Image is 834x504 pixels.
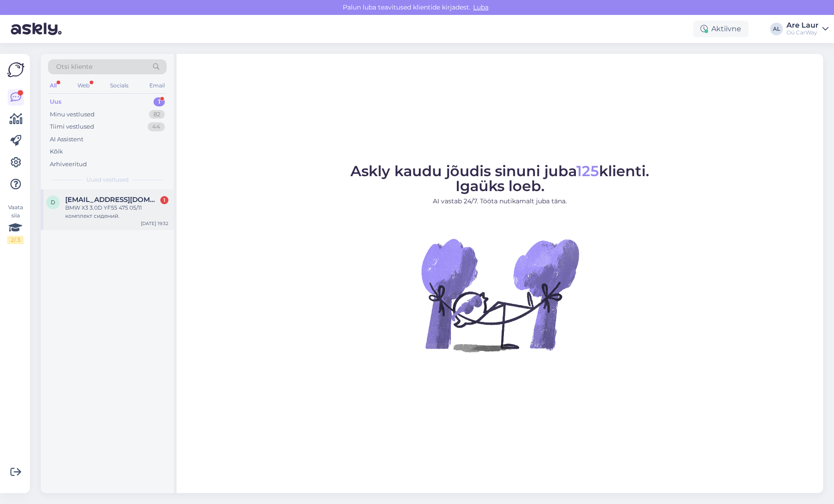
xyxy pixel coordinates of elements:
div: Aktiivne [693,21,748,37]
div: Kõik [50,147,63,156]
span: d [51,199,55,206]
div: All [48,80,58,91]
div: Uus [50,97,62,106]
div: AL [770,23,783,35]
a: Are LaurOü CarWay [786,22,829,36]
div: AI Assistent [50,135,83,144]
span: Otsi kliente [56,62,92,72]
div: Vaata siia [7,203,24,244]
div: Tiimi vestlused [50,122,94,131]
span: 125 [576,162,599,180]
div: Oü CarWay [786,29,819,36]
div: Socials [108,80,130,91]
span: dasya74@gmail.com [65,196,159,204]
div: 2 / 3 [7,236,24,244]
div: BMW X3 3.0D YF55 475 05/11 комплект сидений. [65,204,168,220]
div: Arhiveeritud [50,160,87,169]
span: Luba [470,3,491,11]
div: Minu vestlused [50,110,95,119]
span: Uued vestlused [86,176,129,184]
div: 1 [160,196,168,204]
p: AI vastab 24/7. Tööta nutikamalt juba täna. [350,197,649,206]
span: Askly kaudu jõudis sinuni juba klienti. Igaüks loeb. [350,162,649,195]
div: 44 [148,122,165,131]
img: Askly Logo [7,61,24,78]
div: Are Laur [786,22,819,29]
div: Email [148,80,167,91]
div: 1 [153,97,165,106]
div: 82 [149,110,165,119]
div: [DATE] 19:32 [141,220,168,227]
div: Web [76,80,91,91]
img: No Chat active [418,213,581,376]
